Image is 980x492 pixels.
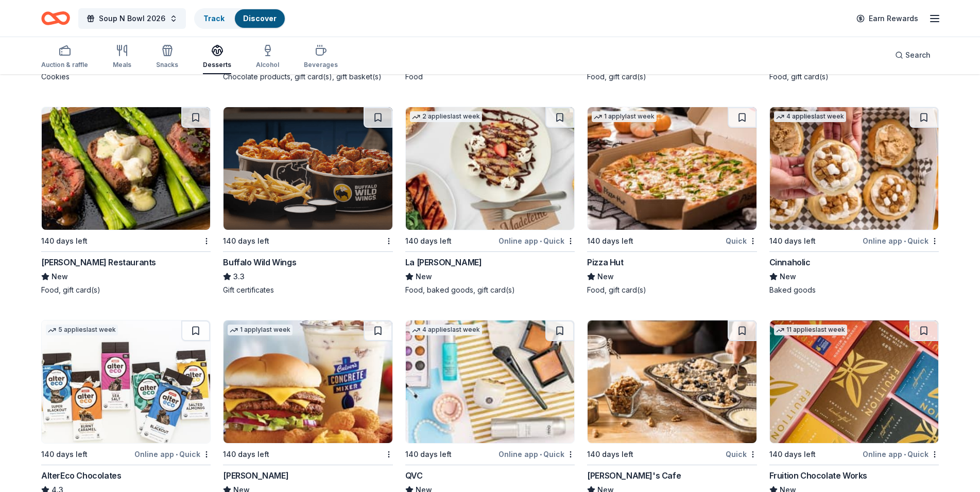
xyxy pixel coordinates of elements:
[588,107,756,230] img: Image for Pizza Hut
[587,256,623,268] div: Pizza Hut
[41,235,88,247] div: 140 days left
[587,107,757,295] a: Image for Pizza Hut1 applylast week140 days leftQuickPizza HutNewFood, gift card(s)
[770,320,938,443] img: Image for Fruition Chocolate Works
[592,111,657,122] div: 1 apply last week
[904,450,906,459] span: •
[410,325,482,335] div: 4 applies last week
[774,325,847,335] div: 11 applies last week
[769,107,939,295] a: Image for Cinnaholic4 applieslast week140 days leftOnline app•QuickCinnaholicNewBaked goods
[416,270,432,283] span: New
[41,285,211,295] div: Food, gift card(s)
[770,107,938,230] img: Image for Cinnaholic
[42,320,210,443] img: Image for AlterEco Chocolates
[223,107,392,295] a: Image for Buffalo Wild Wings140 days leftBuffalo Wild Wings3.3Gift certificates
[405,448,452,461] div: 140 days left
[769,285,939,295] div: Baked goods
[41,256,156,268] div: [PERSON_NAME] Restaurants
[156,40,178,74] button: Snacks
[233,270,245,283] span: 3.3
[405,107,575,295] a: Image for La Madeleine2 applieslast week140 days leftOnline app•QuickLa [PERSON_NAME]NewFood, bak...
[850,9,924,28] a: Earn Rewards
[780,270,796,283] span: New
[156,61,178,69] div: Snacks
[304,40,338,74] button: Beverages
[203,40,231,74] button: Desserts
[304,61,338,69] div: Beverages
[726,234,757,247] div: Quick
[887,45,939,65] button: Search
[223,285,392,295] div: Gift certificates
[223,72,392,82] div: Chocolate products, gift card(s), gift basket(s)
[587,72,757,82] div: Food, gift card(s)
[769,72,939,82] div: Food, gift card(s)
[587,448,633,461] div: 140 days left
[223,320,392,443] img: Image for Culver's
[405,235,452,247] div: 140 days left
[726,448,757,461] div: Quick
[223,107,392,230] img: Image for Buffalo Wild Wings
[498,448,575,461] div: Online app Quick
[405,72,575,82] div: Food
[51,270,68,283] span: New
[113,40,131,74] button: Meals
[223,256,296,268] div: Buffalo Wild Wings
[228,325,293,335] div: 1 apply last week
[113,61,131,69] div: Meals
[41,107,211,295] a: Image for Perry's Restaurants140 days left[PERSON_NAME] RestaurantsNewFood, gift card(s)
[540,450,542,459] span: •
[769,448,816,461] div: 140 days left
[41,40,88,74] button: Auction & raffle
[223,469,288,482] div: [PERSON_NAME]
[904,237,906,245] span: •
[905,49,931,61] span: Search
[256,40,279,74] button: Alcohol
[769,235,816,247] div: 140 days left
[203,14,225,23] a: Track
[498,234,575,247] div: Online app Quick
[134,448,211,461] div: Online app Quick
[863,448,939,461] div: Online app Quick
[587,285,757,295] div: Food, gift card(s)
[41,6,70,30] a: Home
[41,469,121,482] div: AlterEco Chocolates
[41,72,211,82] div: Cookies
[540,237,542,245] span: •
[410,111,482,122] div: 2 applies last week
[597,270,614,283] span: New
[46,325,118,335] div: 5 applies last week
[78,8,186,29] button: Soup N Bowl 2026
[194,8,286,29] button: TrackDiscover
[587,235,633,247] div: 140 days left
[769,469,867,482] div: Fruition Chocolate Works
[41,448,88,461] div: 140 days left
[406,107,574,230] img: Image for La Madeleine
[41,61,88,69] div: Auction & raffle
[256,61,279,69] div: Alcohol
[588,320,756,443] img: Image for Mimi's Cafe
[406,320,574,443] img: Image for QVC
[863,234,939,247] div: Online app Quick
[223,448,269,461] div: 140 days left
[405,256,482,268] div: La [PERSON_NAME]
[243,14,277,23] a: Discover
[405,285,575,295] div: Food, baked goods, gift card(s)
[203,61,231,69] div: Desserts
[42,107,210,230] img: Image for Perry's Restaurants
[176,450,178,459] span: •
[774,111,846,122] div: 4 applies last week
[99,12,165,25] span: Soup N Bowl 2026
[587,469,681,482] div: [PERSON_NAME]'s Cafe
[769,256,811,268] div: Cinnaholic
[405,469,423,482] div: QVC
[223,235,269,247] div: 140 days left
